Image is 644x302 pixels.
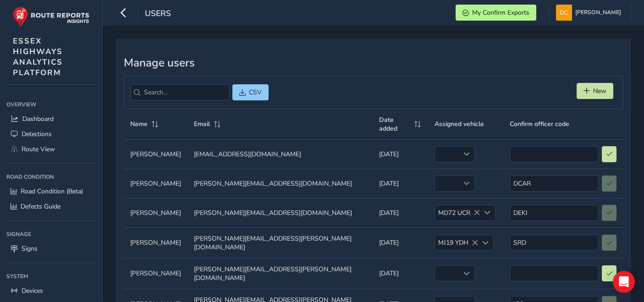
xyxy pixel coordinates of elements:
[131,84,229,100] input: Search...
[124,169,187,198] td: [PERSON_NAME]
[124,56,623,70] h3: Manage users
[124,258,187,289] td: [PERSON_NAME]
[232,84,269,100] button: CSV
[435,205,480,220] span: MD72 UCR
[22,115,54,123] span: Dashboard
[435,235,478,250] span: MJ19 YDH
[187,227,373,258] td: [PERSON_NAME][EMAIL_ADDRESS][PERSON_NAME][DOMAIN_NAME]
[21,202,61,211] span: Defects Guide
[22,286,43,295] span: Devices
[187,198,373,227] td: [PERSON_NAME][EMAIL_ADDRESS][DOMAIN_NAME]
[613,271,635,293] div: Open Intercom Messenger
[456,5,536,21] button: My Confirm Exports
[6,126,96,142] a: Detections
[21,187,83,196] span: Road Condition (Beta)
[249,88,262,97] span: CSV
[472,8,529,17] span: My Confirm Exports
[124,198,187,227] td: [PERSON_NAME]
[124,139,187,169] td: [PERSON_NAME]
[13,36,63,78] span: ESSEX HIGHWAYS ANALYTICS PLATFORM
[6,98,96,111] div: Overview
[6,269,96,283] div: System
[6,199,96,214] a: Defects Guide
[6,283,96,298] a: Devices
[194,120,210,128] span: Email
[379,115,411,133] span: Date added
[6,142,96,157] a: Route View
[373,169,428,198] td: [DATE]
[13,6,89,27] img: rr logo
[187,139,373,169] td: [EMAIL_ADDRESS][DOMAIN_NAME]
[373,258,428,289] td: [DATE]
[556,5,572,21] img: diamond-layout
[187,169,373,198] td: [PERSON_NAME][EMAIL_ADDRESS][DOMAIN_NAME]
[510,120,569,128] span: Confirm officer code
[6,241,96,256] a: Signs
[145,8,171,21] span: Users
[124,227,187,258] td: [PERSON_NAME]
[22,130,52,138] span: Detections
[373,227,428,258] td: [DATE]
[593,87,606,95] span: New
[435,120,484,128] span: Assigned vehicle
[6,184,96,199] a: Road Condition (Beta)
[22,145,55,154] span: Route View
[6,170,96,184] div: Road Condition
[373,198,428,227] td: [DATE]
[556,5,624,21] button: [PERSON_NAME]
[6,111,96,126] a: Dashboard
[130,120,148,128] span: Name
[187,258,373,289] td: [PERSON_NAME][EMAIL_ADDRESS][PERSON_NAME][DOMAIN_NAME]
[373,139,428,169] td: [DATE]
[577,83,613,99] button: New
[575,5,621,21] span: [PERSON_NAME]
[22,244,38,253] span: Signs
[6,227,96,241] div: Signage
